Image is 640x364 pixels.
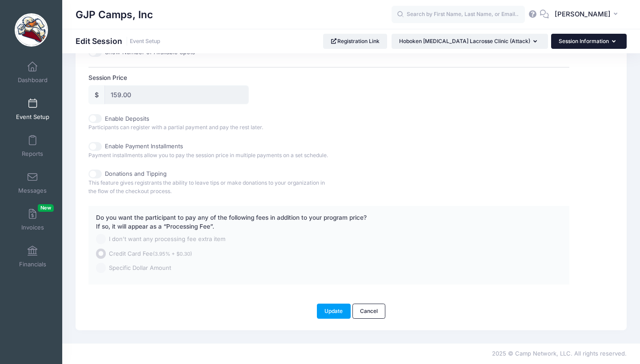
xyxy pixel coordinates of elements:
span: Dashboard [18,76,48,84]
span: Invoices [21,224,44,231]
button: Hoboken [MEDICAL_DATA] Lacrosse Clinic (Attack) [392,34,548,49]
img: GJP Camps, Inc [15,13,48,47]
span: [PERSON_NAME] [555,9,611,19]
a: Event Setup [130,38,160,45]
a: Financials [12,241,54,272]
span: Specific Dollar Amount [109,264,171,273]
button: [PERSON_NAME] [549,4,627,25]
span: Payment installments allow you to pay the session price in multiple payments on a set schedule. [88,152,328,158]
h1: Edit Session [76,36,160,46]
a: Cancel [352,304,386,319]
a: Messages [12,167,54,198]
span: Participants can register with a partial payment and pay the rest later. [88,124,263,131]
a: Registration Link [323,34,388,49]
span: Hoboken [MEDICAL_DATA] Lacrosse Clinic (Attack) [399,38,530,44]
label: Do you want the participant to pay any of the following fees in addition to your program price? I... [96,213,367,231]
a: Reports [12,131,54,162]
h1: GJP Camps, Inc [76,4,153,25]
button: Session Information [551,34,627,49]
label: Session Price [88,73,329,82]
label: Donations and Tipping [105,170,167,178]
span: 2025 © Camp Network, LLC. All rights reserved. [492,350,627,357]
span: Financials [19,261,46,268]
input: 0.00 [104,85,248,104]
label: Enable Payment Installments [105,142,183,151]
button: Update [317,304,351,319]
span: I don't want any processing fee extra item [109,235,225,244]
span: This feature gives registrants the ability to leave tips or make donations to your organization i... [88,179,325,195]
span: Event Setup [16,113,49,121]
span: Reports [22,150,43,158]
div: $ [88,85,105,104]
a: Event Setup [12,94,54,125]
label: Enable Deposits [105,115,149,123]
span: Messages [18,187,47,194]
input: Search by First Name, Last Name, or Email... [392,6,525,24]
a: Dashboard [12,57,54,88]
small: (3.95% + $0.30) [153,251,192,257]
span: Credit Card Fee [109,249,192,258]
span: New [38,204,54,212]
a: InvoicesNew [12,204,54,235]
